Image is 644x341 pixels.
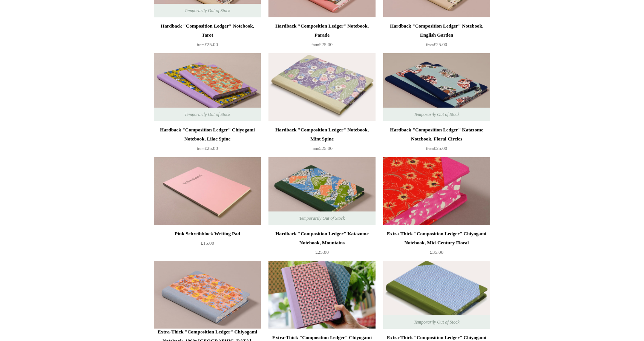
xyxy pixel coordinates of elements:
[426,145,447,151] span: £25.00
[268,125,376,156] a: Hardback "Composition Ledger" Notebook, Mint Spine from£25.00
[291,211,352,225] span: Temporarily Out of Stock
[268,157,376,225] img: Hardback "Composition Ledger" Katazome Notebook, Mountains
[201,240,214,246] span: £15.00
[154,22,261,52] a: Hardback "Composition Ledger" Notebook, Tarot from£25.00
[177,4,238,17] span: Temporarily Out of Stock
[156,125,259,143] div: Hardback "Composition Ledger" Chiyogami Notebook, Lilac Spine
[197,147,204,151] span: from
[383,125,490,156] a: Hardback "Composition Ledger" Katazome Notebook, Floral Circles from£25.00
[154,125,261,156] a: Hardback "Composition Ledger" Chiyogami Notebook, Lilac Spine from£25.00
[154,261,261,329] a: Extra-Thick "Composition Ledger" Chiyogami Notebook, 1960s Japan, Cornflower Extra-Thick "Composi...
[406,108,467,121] span: Temporarily Out of Stock
[426,42,447,47] span: £25.00
[385,125,488,143] div: Hardback "Composition Ledger" Katazome Notebook, Floral Circles
[268,53,376,121] a: Hardback "Composition Ledger" Notebook, Mint Spine Hardback "Composition Ledger" Notebook, Mint S...
[197,42,218,47] span: £25.00
[156,22,259,40] div: Hardback "Composition Ledger" Notebook, Tarot
[268,53,376,121] img: Hardback "Composition Ledger" Notebook, Mint Spine
[383,229,490,260] a: Extra-Thick "Composition Ledger" Chiyogami Notebook, Mid-Century Floral £35.00
[383,157,490,225] img: Extra-Thick "Composition Ledger" Chiyogami Notebook, Mid-Century Floral
[177,108,238,121] span: Temporarily Out of Stock
[311,42,333,47] span: £25.00
[270,125,374,143] div: Hardback "Composition Ledger" Notebook, Mint Spine
[270,22,374,40] div: Hardback "Composition Ledger" Notebook, Parade
[154,229,261,260] a: Pink Schreibblock Writing Pad £15.00
[426,43,434,47] span: from
[383,261,490,329] a: Extra-Thick "Composition Ledger" Chiyogami Notebook, Blue Plaid Extra-Thick "Composition Ledger" ...
[383,53,490,121] a: Hardback "Composition Ledger" Katazome Notebook, Floral Circles Hardback "Composition Ledger" Kat...
[385,229,488,247] div: Extra-Thick "Composition Ledger" Chiyogami Notebook, Mid-Century Floral
[154,157,261,225] img: Pink Schreibblock Writing Pad
[268,22,376,52] a: Hardback "Composition Ledger" Notebook, Parade from£25.00
[311,43,319,47] span: from
[197,145,218,151] span: £25.00
[156,229,259,238] div: Pink Schreibblock Writing Pad
[311,145,333,151] span: £25.00
[154,53,261,121] a: Hardback "Composition Ledger" Chiyogami Notebook, Lilac Spine Hardback "Composition Ledger" Chiyo...
[311,147,319,151] span: from
[426,147,434,151] span: from
[315,249,329,255] span: £25.00
[154,261,261,329] img: Extra-Thick "Composition Ledger" Chiyogami Notebook, 1960s Japan, Cornflower
[270,229,374,247] div: Hardback "Composition Ledger" Katazome Notebook, Mountains
[383,22,490,52] a: Hardback "Composition Ledger" Notebook, English Garden from£25.00
[197,43,204,47] span: from
[268,261,376,329] a: Extra-Thick "Composition Ledger" Chiyogami Notebook, Pink Plaid Extra-Thick "Composition Ledger" ...
[383,53,490,121] img: Hardback "Composition Ledger" Katazome Notebook, Floral Circles
[383,157,490,225] a: Extra-Thick "Composition Ledger" Chiyogami Notebook, Mid-Century Floral Extra-Thick "Composition ...
[383,261,490,329] img: Extra-Thick "Composition Ledger" Chiyogami Notebook, Blue Plaid
[385,22,488,40] div: Hardback "Composition Ledger" Notebook, English Garden
[430,249,443,255] span: £35.00
[154,53,261,121] img: Hardback "Composition Ledger" Chiyogami Notebook, Lilac Spine
[406,315,467,329] span: Temporarily Out of Stock
[268,229,376,260] a: Hardback "Composition Ledger" Katazome Notebook, Mountains £25.00
[268,157,376,225] a: Hardback "Composition Ledger" Katazome Notebook, Mountains Hardback "Composition Ledger" Katazome...
[268,261,376,329] img: Extra-Thick "Composition Ledger" Chiyogami Notebook, Pink Plaid
[154,157,261,225] a: Pink Schreibblock Writing Pad Pink Schreibblock Writing Pad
